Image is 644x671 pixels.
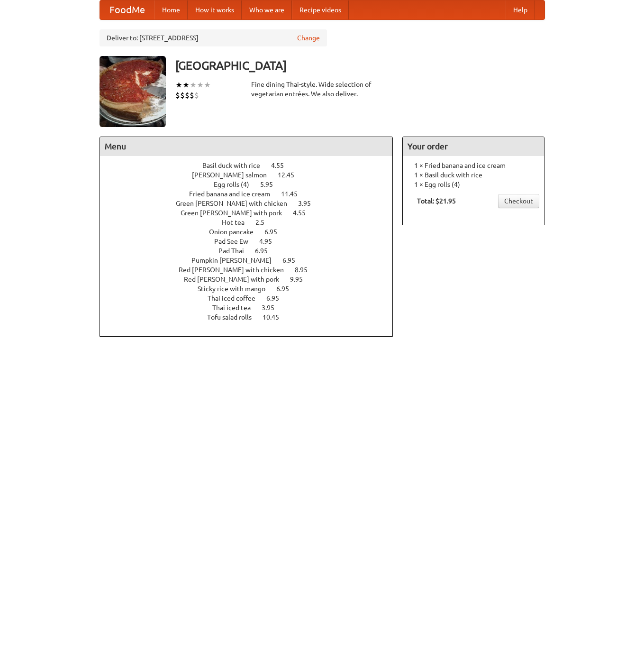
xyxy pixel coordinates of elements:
[208,294,265,302] span: Thai iced coffee
[194,90,199,101] li: $
[242,0,292,19] a: Who we are
[281,190,307,198] span: 11.45
[175,56,545,75] h3: [GEOGRAPHIC_DATA]
[175,80,182,90] li: ★
[175,90,180,101] li: $
[498,194,539,208] a: Checkout
[408,170,539,180] li: 1 × Basil duck with rice
[282,257,305,264] span: 6.95
[100,56,166,127] img: angular.jpg
[218,247,285,255] a: Pad Thai 6.95
[262,304,284,312] span: 3.95
[202,162,270,169] span: Basil duck with rice
[100,137,393,156] h4: Menu
[192,171,312,179] a: [PERSON_NAME] salmon 12.45
[192,171,276,179] span: [PERSON_NAME] salmon
[212,304,292,312] a: Thai iced tea 3.95
[100,0,154,19] a: FoodMe
[202,162,301,169] a: Basil duck with rice 4.55
[185,90,190,101] li: $
[276,285,299,293] span: 6.95
[293,209,315,217] span: 4.55
[184,276,289,283] span: Red [PERSON_NAME] with pork
[198,285,307,293] a: Sticky rice with mango 6.95
[191,257,313,264] a: Pumpkin [PERSON_NAME] 6.95
[184,276,320,283] a: Red [PERSON_NAME] with pork 9.95
[214,181,259,188] span: Egg rolls (4)
[255,219,274,226] span: 2.5
[197,80,204,90] li: ★
[207,313,261,321] span: Tofu salad rolls
[179,266,293,274] span: Red [PERSON_NAME] with chicken
[403,137,544,156] h4: Your order
[264,228,287,236] span: 6.95
[181,209,291,217] span: Green [PERSON_NAME] with pork
[290,276,312,283] span: 9.95
[214,181,290,188] a: Egg rolls (4) 5.95
[251,80,393,99] div: Fine dining Thai-style. Wide selection of vegetarian entrées. We also deliver.
[207,313,297,321] a: Tofu salad rolls 10.45
[408,180,539,189] li: 1 × Egg rolls (4)
[209,228,295,236] a: Onion pancake 6.95
[208,294,297,302] a: Thai iced coffee 6.95
[180,90,185,101] li: $
[179,266,325,274] a: Red [PERSON_NAME] with chicken 8.95
[297,33,320,43] a: Change
[204,80,211,90] li: ★
[222,219,254,226] span: Hot tea
[176,200,297,207] span: Green [PERSON_NAME] with chicken
[260,181,282,188] span: 5.95
[191,257,281,264] span: Pumpkin [PERSON_NAME]
[188,0,242,19] a: How it works
[266,294,289,302] span: 6.95
[212,304,260,312] span: Thai iced tea
[181,209,323,217] a: Green [PERSON_NAME] with pork 4.55
[198,285,275,293] span: Sticky rice with mango
[271,162,293,169] span: 4.55
[189,190,315,198] a: Fried banana and ice cream 11.45
[408,161,539,170] li: 1 × Fried banana and ice cream
[176,200,328,207] a: Green [PERSON_NAME] with chicken 3.95
[506,0,535,19] a: Help
[298,200,320,207] span: 3.95
[259,238,281,245] span: 4.95
[209,228,263,236] span: Onion pancake
[278,171,304,179] span: 12.45
[182,80,190,90] li: ★
[154,0,188,19] a: Home
[417,197,456,205] b: Total: $21.95
[292,0,349,19] a: Recipe videos
[218,247,254,255] span: Pad Thai
[189,190,280,198] span: Fried banana and ice cream
[222,219,282,226] a: Hot tea 2.5
[214,238,290,245] a: Pad See Ew 4.95
[255,247,277,255] span: 6.95
[100,29,327,46] div: Deliver to: [STREET_ADDRESS]
[214,238,258,245] span: Pad See Ew
[190,80,197,90] li: ★
[295,266,317,274] span: 8.95
[190,90,194,101] li: $
[263,313,289,321] span: 10.45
